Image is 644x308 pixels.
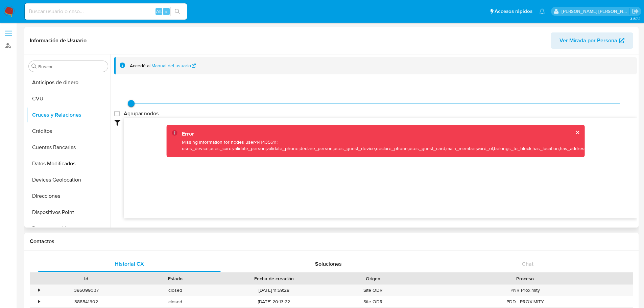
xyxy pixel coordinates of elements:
div: Id [47,275,126,282]
div: • [38,287,40,293]
span: Soluciones [315,260,342,268]
button: Devices Geolocation [26,172,111,188]
span: s [165,8,167,15]
span: Accesos rápidos [495,8,532,15]
div: PNR Proximity [418,285,633,296]
button: Anticipos de dinero [26,74,111,91]
button: Dispositivos Point [26,204,111,220]
div: Estado [136,275,215,282]
span: Historial CX [115,260,144,268]
span: Accedé al [130,63,150,69]
button: Buscar [31,64,37,69]
div: [DATE] 11:59:28 [220,285,329,296]
a: Manual del usuario [151,63,196,69]
h1: Contactos [30,238,633,245]
div: • [38,299,40,305]
button: Cruces y Relaciones [26,107,111,123]
input: Buscar [38,64,105,70]
button: Datos Modificados [26,156,111,172]
button: Direcciones [26,188,111,204]
div: Missing information for nodes user-141435611: uses_device,uses_card,validate_person,validate_phon... [182,139,589,152]
div: 395099037 [42,285,131,296]
button: cerrar [575,130,579,135]
button: Cuentas Bancarias [26,139,111,156]
div: 388541302 [42,296,131,307]
button: Documentación [26,220,111,237]
div: Site ODR [329,296,418,307]
span: Alt [156,8,162,15]
a: Notificações [539,8,545,14]
input: Buscar usuario o caso... [25,7,187,16]
h1: Información de Usuario [30,37,87,44]
div: closed [131,285,220,296]
a: Sair [632,8,639,15]
input: Agrupar nodos [114,111,120,116]
div: Proceso [422,275,628,282]
button: Ver Mirada por Persona [551,32,633,49]
div: closed [131,296,220,307]
span: Agrupar nodos [124,110,159,117]
span: Chat [522,260,533,268]
div: Site ODR [329,285,418,296]
div: Origen [333,275,413,282]
div: Fecha de creación [224,275,324,282]
button: Créditos [26,123,111,139]
p: gloria.villasanti@mercadolibre.com [562,8,630,15]
button: CVU [26,91,111,107]
div: PDD - PROXIMITY [418,296,633,307]
div: Error [182,130,589,138]
span: Ver Mirada por Persona [559,32,617,49]
button: search-icon [170,7,184,16]
div: [DATE] 20:13:22 [220,296,329,307]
